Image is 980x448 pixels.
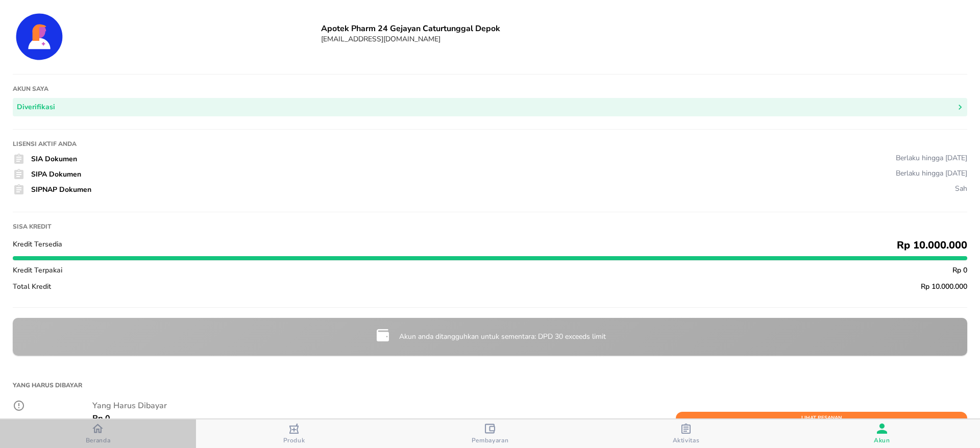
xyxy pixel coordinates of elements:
[31,185,91,194] span: SIPNAP Dokumen
[13,10,66,63] img: Account Details
[13,239,62,249] span: Kredit Tersedia
[955,184,967,193] div: Sah
[676,412,967,425] button: Lihat Pesanan
[17,101,55,114] div: Diverifikasi
[588,419,784,448] button: Aktivitas
[874,436,890,444] span: Akun
[896,168,967,178] div: Berlaku hingga [DATE]
[321,23,967,34] h6: Apotek Pharm 24 Gejayan Caturtunggal Depok
[399,332,606,342] p: Akun anda ditangguhkan untuk sementara: DPD 30 exceeds limit
[897,238,967,252] span: Rp 10.000.000
[472,436,509,444] span: Pembayaran
[896,153,967,163] div: Berlaku hingga [DATE]
[681,414,962,423] span: Lihat Pesanan
[13,98,967,117] button: Diverifikasi
[375,327,391,343] img: credit-limit-upgrade-request-icon
[31,154,77,164] span: SIA Dokumen
[13,282,51,291] span: Total Kredit
[13,85,967,93] h1: Akun saya
[392,419,588,448] button: Pembayaran
[673,436,700,444] span: Aktivitas
[784,419,980,448] button: Akun
[31,169,81,179] span: SIPA Dokumen
[13,265,62,275] span: Kredit Terpakai
[86,436,111,444] span: Beranda
[952,265,967,275] span: Rp 0
[321,34,967,44] h6: [EMAIL_ADDRESS][DOMAIN_NAME]
[92,412,110,425] p: Rp 0
[921,282,967,291] span: Rp 10.000.000
[13,222,967,231] h1: Sisa kredit
[283,436,305,444] span: Produk
[13,140,967,148] h1: Lisensi Aktif Anda
[92,400,967,412] p: Yang Harus Dibayar
[13,376,967,394] h1: Yang Harus Dibayar
[196,419,392,448] button: Produk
